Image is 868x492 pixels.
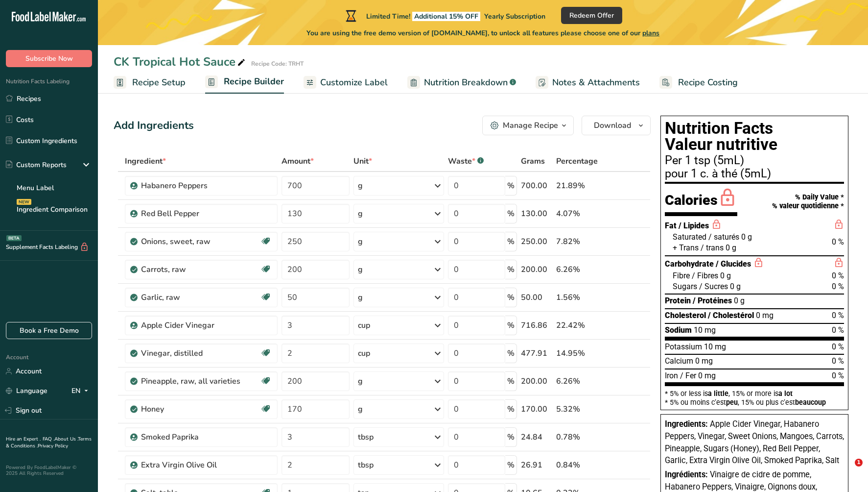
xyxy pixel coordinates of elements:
[54,436,78,443] a: About Us .
[726,398,738,406] span: peu
[141,347,260,359] div: Vinegar, distilled
[665,325,692,335] span: Sodium
[6,382,47,399] a: Language
[716,259,751,269] span: / Glucides
[832,237,844,246] span: 0 %
[132,76,186,89] span: Recipe Setup
[556,292,604,303] div: 1.56%
[665,120,844,153] h1: Nutrition Facts Valeur nutritive
[678,76,738,89] span: Recipe Costing
[358,236,363,247] div: g
[6,436,92,449] a: Terms & Conditions .
[114,118,194,134] div: Add Ingredients
[704,342,726,351] span: 10 mg
[680,371,696,380] span: / Fer
[795,398,826,406] span: beaucoup
[521,155,545,167] span: Grams
[832,342,844,351] span: 0 %
[141,208,263,220] div: Red Bell Pepper
[358,208,363,220] div: g
[141,403,260,415] div: Honey
[556,403,604,415] div: 5.32%
[855,459,863,467] span: 1
[561,7,622,24] button: Redeem Offer
[358,347,370,359] div: cup
[556,459,604,471] div: 0.84%
[556,431,604,443] div: 0.78%
[692,271,718,280] span: / Fibres
[665,386,844,406] section: * 5% or less is , 15% or more is
[665,259,714,269] span: Carbohydrate
[521,347,552,359] div: 477.91
[665,419,708,429] span: Ingredients:
[71,385,92,397] div: EN
[708,232,739,242] span: / saturés
[43,436,54,443] a: FAQ .
[665,470,708,479] span: Ingrédients:
[353,155,372,167] span: Unit
[6,235,22,241] div: BETA
[141,459,263,471] div: Extra Virgin Olive Oil
[673,282,697,291] span: Sugars
[6,160,67,170] div: Custom Reports
[673,232,706,242] span: Saturated
[556,375,604,387] div: 6.26%
[251,59,304,68] div: Recipe Code: TRHT
[6,322,92,339] a: Book a Free Demo
[521,431,552,443] div: 24.84
[358,459,374,471] div: tbsp
[521,403,552,415] div: 170.00
[358,180,363,192] div: g
[699,282,728,291] span: / Sucres
[536,72,640,94] a: Notes & Attachments
[665,356,693,366] span: Calcium
[665,399,844,406] div: * 5% ou moins c’est , 15% ou plus c’est
[484,12,545,21] span: Yearly Subscription
[358,431,374,443] div: tbsp
[141,236,260,247] div: Onions, sweet, raw
[730,282,741,291] span: 0 g
[205,71,284,94] a: Recipe Builder
[521,292,552,303] div: 50.00
[701,243,724,252] span: / trans
[665,296,691,305] span: Protein
[358,264,363,275] div: g
[521,375,552,387] div: 200.00
[141,320,263,331] div: Apple Cider Vinegar
[344,10,545,22] div: Limited Time!
[734,296,745,305] span: 0 g
[778,390,793,397] span: a lot
[521,208,552,220] div: 130.00
[708,390,728,397] span: a little
[114,72,186,94] a: Recipe Setup
[698,371,716,380] span: 0 mg
[665,188,737,216] div: Calories
[665,371,678,380] span: Iron
[556,264,604,275] div: 6.26%
[552,76,640,89] span: Notes & Attachments
[556,155,598,167] span: Percentage
[320,76,388,89] span: Customize Label
[503,120,558,131] div: Manage Recipe
[832,356,844,366] span: 0 %
[125,155,166,167] span: Ingredient
[708,311,754,320] span: / Cholestérol
[832,371,844,380] span: 0 %
[772,193,844,210] div: % Daily Value * % valeur quotidienne *
[665,311,706,320] span: Cholesterol
[306,28,659,38] span: You are using the free demo version of [DOMAIN_NAME], to unlock all features please choose one of...
[25,53,73,64] span: Subscribe Now
[141,180,263,192] div: Habanero Peppers
[673,243,699,252] span: + Trans
[556,180,604,192] div: 21.89%
[358,375,363,387] div: g
[720,271,731,280] span: 0 g
[556,236,604,247] div: 7.82%
[224,75,284,88] span: Recipe Builder
[521,459,552,471] div: 26.91
[6,465,92,476] div: Powered By FoodLabelMaker © 2025 All Rights Reserved
[556,320,604,331] div: 22.42%
[832,311,844,320] span: 0 %
[358,320,370,331] div: cup
[665,168,844,180] div: pour 1 c. à thé (5mL)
